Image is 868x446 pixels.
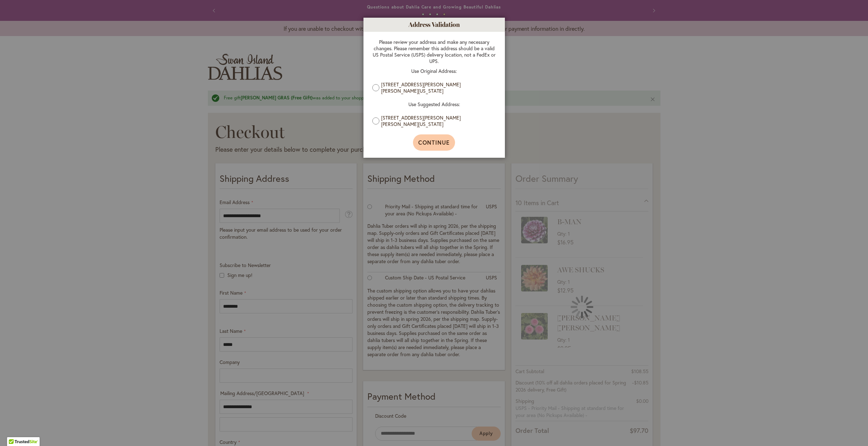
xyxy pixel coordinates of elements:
[372,68,496,74] p: Use Original Address:
[372,39,496,64] p: Please review your address and make any necessary changes. Please remember this address should be...
[418,139,450,146] span: Continue
[413,134,455,151] button: Continue
[363,18,505,32] h1: Address Validation
[372,101,496,108] p: Use Suggested Address:
[381,81,493,94] label: [STREET_ADDRESS][PERSON_NAME][PERSON_NAME][US_STATE]
[381,115,493,127] label: [STREET_ADDRESS][PERSON_NAME][PERSON_NAME][US_STATE]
